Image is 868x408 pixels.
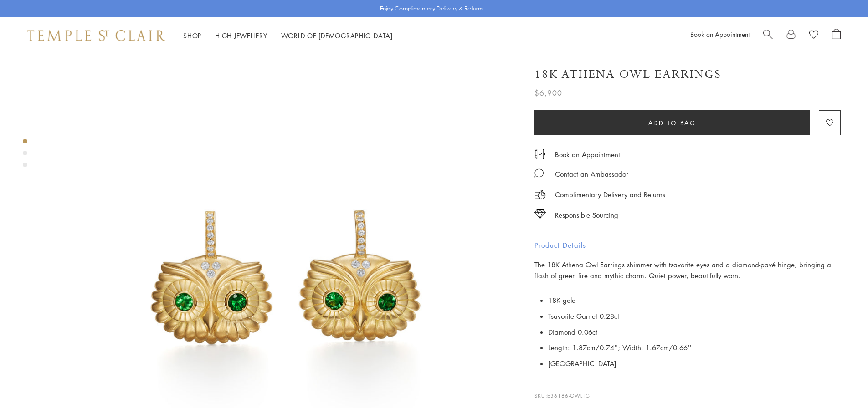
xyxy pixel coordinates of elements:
[548,308,841,324] li: Tsavorite Garnet 0.28ct
[534,209,546,219] img: icon_sourcing.svg
[534,66,721,82] h1: 18K Athena Owl Earrings
[23,137,27,174] div: Product gallery navigation
[832,29,841,42] a: Open Shopping Bag
[548,292,841,308] li: 18K gold
[555,209,618,221] div: Responsible Sourcing
[534,235,841,255] button: Product Details
[555,189,665,200] p: Complimentary Delivery and Returns
[27,30,165,41] img: Temple St. Clair
[547,392,590,399] span: E36186-OWLTG
[380,4,483,13] p: Enjoy Complimentary Delivery & Returns
[555,149,620,159] a: Book an Appointment
[548,324,841,340] li: Diamond 0.06ct
[548,340,841,356] li: Length: 1.87cm/0.74''; Width: 1.67cm/0.66''
[534,189,546,200] img: icon_delivery.svg
[215,31,267,40] a: High JewelleryHigh Jewellery
[534,87,562,99] span: $6,900
[763,29,773,42] a: Search
[822,365,859,399] iframe: Gorgias live chat messenger
[534,168,544,178] img: MessageIcon-01_2.svg
[534,110,810,135] button: Add to bag
[183,30,393,41] nav: Main navigation
[534,149,545,159] img: icon_appointment.svg
[809,29,818,42] a: View Wishlist
[648,118,696,128] span: Add to bag
[690,30,750,39] a: Book an Appointment
[281,31,393,40] a: World of [DEMOGRAPHIC_DATA]World of [DEMOGRAPHIC_DATA]
[555,168,628,180] div: Contact an Ambassador
[534,260,831,280] span: The 18K Athena Owl Earrings shimmer with tsavorite eyes and a diamond-pavé hinge, bringing a flas...
[183,31,201,40] a: ShopShop
[534,382,841,400] p: SKU:
[548,356,841,372] li: [GEOGRAPHIC_DATA]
